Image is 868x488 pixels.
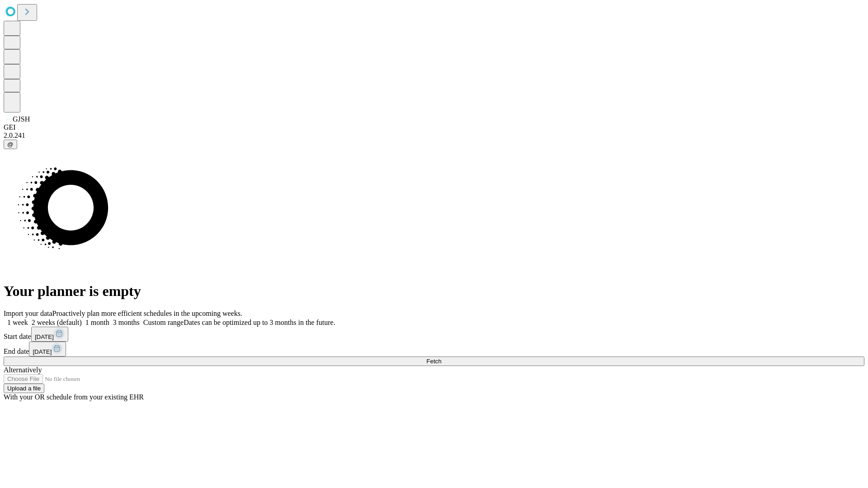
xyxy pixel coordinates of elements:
button: Fetch [4,357,864,366]
span: Alternatively [4,366,42,374]
div: End date [4,342,864,357]
div: Start date [4,327,864,342]
span: @ [7,141,14,148]
button: Upload a file [4,384,44,393]
h1: Your planner is empty [4,283,864,300]
button: @ [4,140,17,149]
button: [DATE] [31,327,68,342]
span: GJSH [13,115,30,123]
span: [DATE] [33,348,52,355]
div: GEI [4,123,864,131]
span: [DATE] [35,333,54,340]
span: Import your data [4,310,52,317]
span: 1 month [85,319,109,326]
span: With your OR schedule from your existing EHR [4,393,144,401]
span: Dates can be optimized up to 3 months in the future. [184,319,335,326]
div: 2.0.241 [4,131,864,140]
span: Proactively plan more efficient schedules in the upcoming weeks. [52,310,242,317]
span: Custom range [143,319,184,326]
span: Fetch [426,358,441,365]
span: 3 months [113,319,140,326]
button: [DATE] [29,342,66,357]
span: 1 week [7,319,28,326]
span: 2 weeks (default) [32,319,82,326]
